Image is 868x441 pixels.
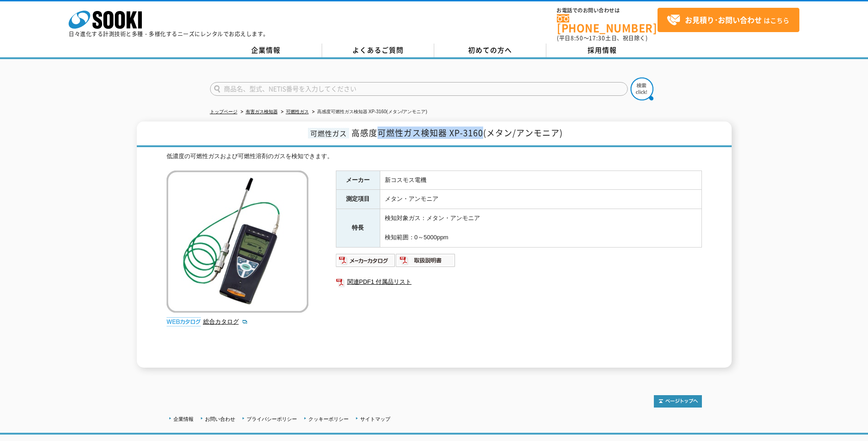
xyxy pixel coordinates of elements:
[658,8,799,32] a: お見積り･お問い合わせはこちら
[210,82,628,96] input: 商品名、型式、NETIS番号を入力してください
[247,416,297,422] a: プライバシーポリシー
[336,276,702,288] a: 関連PDF1 付属品リスト
[336,259,396,266] a: メーカーカタログ
[336,209,380,247] th: 特長
[557,8,658,13] span: お電話でのお問い合わせは
[322,44,434,57] a: よくあるご質問
[210,109,237,114] a: トップページ
[396,259,456,266] a: 取扱説明書
[571,34,583,42] span: 8:50
[173,416,194,422] a: 企業情報
[380,190,701,209] td: メタン・アンモニア
[360,416,390,422] a: サイトマップ
[203,318,248,325] a: 総合カタログ
[546,44,658,57] a: 採用情報
[685,14,762,25] strong: お見積り･お問い合わせ
[557,14,658,33] a: [PHONE_NUMBER]
[308,416,349,422] a: クッキーポリシー
[396,253,456,268] img: 取扱説明書
[654,395,702,408] img: トップページへ
[336,253,396,268] img: メーカーカタログ
[336,171,380,190] th: メーカー
[631,77,653,100] img: btn_search.png
[246,109,278,114] a: 有害ガス検知器
[167,152,702,161] div: 低濃度の可燃性ガスおよび可燃性溶剤のガスを検知できます。
[380,171,701,190] td: 新コスモス電機
[205,416,235,422] a: お問い合わせ
[589,34,605,42] span: 17:30
[434,44,546,57] a: 初めての方へ
[351,127,563,139] span: 高感度可燃性ガス検知器 XP-3160(メタン/アンモニア)
[336,190,380,209] th: 測定項目
[557,34,647,42] span: (平日 ～ 土日、祝日除く)
[210,44,322,57] a: 企業情報
[69,31,269,37] p: 日々進化する計測技術と多種・多様化するニーズにレンタルでお応えします。
[286,109,309,114] a: 可燃性ガス
[308,128,349,138] span: 可燃性ガス
[167,317,201,326] img: webカタログ
[468,45,512,55] span: 初めての方へ
[667,13,789,27] span: はこちら
[167,171,308,313] img: 高感度可燃性ガス検知器 XP-3160(メタン/アンモニア)
[310,107,427,117] li: 高感度可燃性ガス検知器 XP-3160(メタン/アンモニア)
[380,209,701,247] td: 検知対象ガス：メタン・アンモニア 検知範囲：0～5000ppm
